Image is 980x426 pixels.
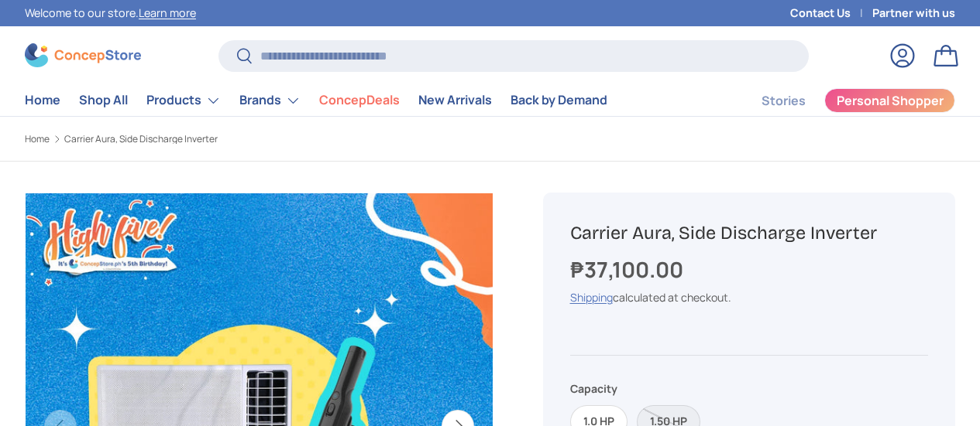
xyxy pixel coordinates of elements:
[824,88,955,113] a: Personal Shopper
[64,135,218,144] a: Carrier Aura, Side Discharge Inverter
[25,85,607,116] nav: Primary
[137,85,230,116] summary: Products
[570,290,613,305] a: Shipping
[570,380,617,397] legend: Capacity
[230,85,310,116] summary: Brands
[25,132,518,146] nav: Breadcrumbs
[146,85,221,116] a: Products
[837,94,944,107] span: Personal Shopper
[511,85,607,115] a: Back by Demand
[724,85,955,116] nav: Secondary
[570,221,928,244] h1: Carrier Aura, Side Discharge Inverter
[239,85,301,116] a: Brands
[790,5,872,22] a: Contact Us
[570,289,928,305] div: calculated at checkout.
[570,254,687,284] strong: ₱37,100.00
[319,85,400,115] a: ConcepDeals
[762,86,806,116] a: Stories
[139,5,196,20] a: Learn more
[79,85,128,115] a: Shop All
[25,5,196,22] p: Welcome to our store.
[25,135,50,144] a: Home
[418,85,492,115] a: New Arrivals
[25,43,141,67] img: ConcepStore
[872,5,955,22] a: Partner with us
[25,85,60,115] a: Home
